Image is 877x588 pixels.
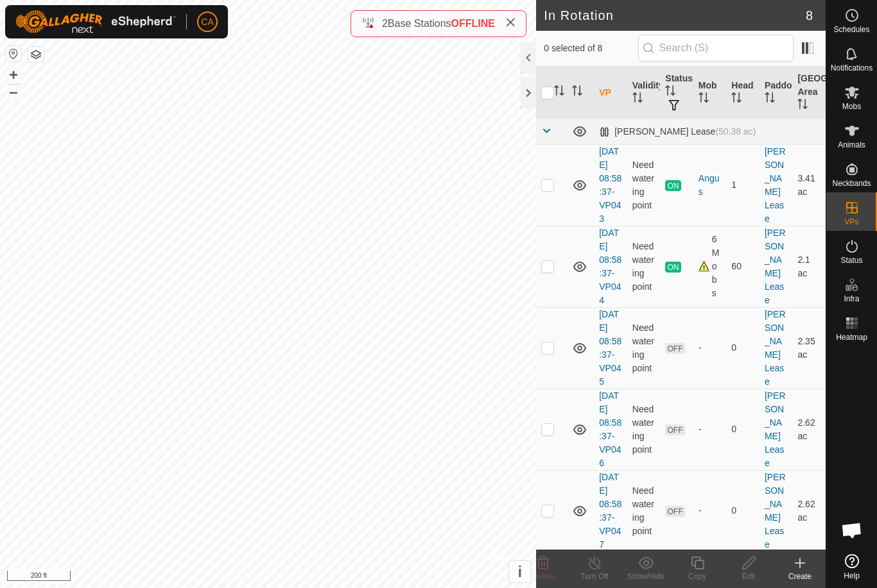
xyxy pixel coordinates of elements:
td: 2.62 ac [792,470,826,551]
td: 3.41 ac [792,144,826,226]
button: i [509,561,530,582]
a: [PERSON_NAME] Lease [765,309,786,387]
div: Angus [699,172,722,199]
span: (50.38 ac) [715,126,756,137]
div: - [699,341,722,355]
div: Create [774,571,826,582]
div: - [699,423,722,436]
button: – [6,84,21,99]
span: OFF [665,343,684,354]
div: Turn Off [569,571,620,582]
span: OFFLINE [451,18,495,29]
th: Status [660,67,693,119]
th: Head [726,67,760,119]
th: VP [594,67,627,119]
span: Animals [838,141,865,149]
p-sorticon: Activate to sort [731,94,742,105]
td: 2.62 ac [792,389,826,470]
span: Help [844,572,860,580]
span: OFF [665,506,684,517]
span: i [517,563,522,580]
h2: In Rotation [544,8,806,23]
td: Need watering point [627,144,661,226]
p-sorticon: Activate to sort [699,94,709,105]
span: Status [840,256,862,264]
th: [GEOGRAPHIC_DATA] Area [792,67,826,119]
a: [DATE] 08:58:37-VP043 [599,146,621,224]
p-sorticon: Activate to sort [665,87,675,97]
span: Schedules [833,26,869,33]
span: ON [665,180,681,191]
img: Gallagher Logo [15,10,176,33]
span: Notifications [831,64,873,72]
p-sorticon: Activate to sort [554,87,564,97]
span: Heatmap [836,333,867,341]
p-sorticon: Activate to sort [765,94,775,105]
span: Mobs [842,103,861,110]
td: 60 [726,226,760,307]
a: [PERSON_NAME] Lease [765,146,786,224]
p-sorticon: Activate to sort [572,87,582,97]
span: CA [201,15,213,29]
span: OFF [665,424,684,435]
a: [DATE] 08:58:37-VP045 [599,309,621,387]
td: 2.35 ac [792,307,826,389]
span: Infra [844,295,859,303]
a: Help [826,549,877,585]
span: Delete [532,572,555,581]
a: [PERSON_NAME] Lease [765,228,786,305]
button: Map Layers [28,47,44,62]
span: 2 [382,18,388,29]
a: Contact Us [281,571,318,583]
a: [DATE] 08:58:37-VP046 [599,391,621,468]
div: Show/Hide [620,571,672,582]
a: [DATE] 08:58:37-VP047 [599,472,621,550]
p-sorticon: Activate to sort [632,94,643,105]
span: 8 [806,6,813,25]
a: [PERSON_NAME] Lease [765,391,786,468]
button: Reset Map [6,46,21,62]
th: Mob [693,67,727,119]
div: Copy [672,571,723,582]
span: Base Stations [388,18,451,29]
span: 0 selected of 8 [544,42,638,55]
td: 0 [726,307,760,389]
a: Privacy Policy [218,571,266,583]
span: ON [665,262,681,273]
button: + [6,67,21,83]
p-sorticon: Activate to sort [797,101,808,111]
td: Need watering point [627,470,661,551]
span: Neckbands [832,180,871,187]
div: - [699,504,722,517]
div: 6 Mobs [699,233,722,300]
a: [PERSON_NAME] Lease [765,472,786,550]
td: 0 [726,389,760,470]
td: 2.1 ac [792,226,826,307]
th: Paddock [760,67,793,119]
a: [DATE] 08:58:37-VP044 [599,228,621,305]
div: Open chat [833,511,871,550]
td: 1 [726,144,760,226]
span: VPs [844,218,858,226]
div: Edit [723,571,774,582]
td: Need watering point [627,307,661,389]
td: 0 [726,470,760,551]
div: [PERSON_NAME] Lease [599,126,756,137]
th: Validity [627,67,661,119]
td: Need watering point [627,389,661,470]
td: Need watering point [627,226,661,307]
input: Search (S) [638,35,794,62]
